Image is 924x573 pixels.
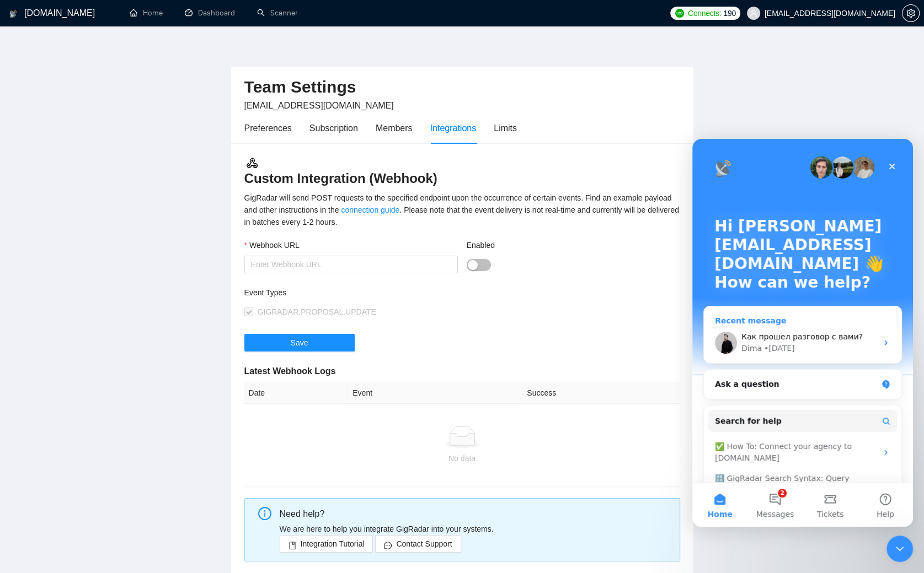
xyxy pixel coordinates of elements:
label: Webhook URL [244,239,300,251]
th: Success [522,382,680,404]
a: connection guide [341,206,399,214]
div: Preferences [244,121,292,135]
a: setting [902,9,920,18]
span: message [384,541,392,549]
span: setting [902,9,919,18]
img: upwork-logo.png [675,9,684,18]
span: Contact Support [396,538,452,550]
th: Date [244,382,349,404]
span: user [750,9,757,17]
input: Webhook URL [244,256,458,273]
button: bookIntegration Tutorial [280,535,373,553]
h5: Latest Webhook Logs [244,365,680,378]
span: GIGRADAR.PROPOSAL.UPDATE [258,307,376,316]
div: GigRadar will send POST requests to the specified endpoint upon the occurrence of certain events.... [244,192,680,228]
img: logo [9,5,17,23]
iframe: Intercom live chat [886,536,913,562]
a: homeHome [130,8,163,18]
span: book [289,541,296,549]
h2: Team Settings [244,76,680,99]
span: Integration Tutorial [301,538,365,550]
p: We are here to help you integrate GigRadar into your systems. [280,523,671,535]
div: Subscription [309,121,358,135]
span: Save [291,337,308,349]
span: Need help? [280,509,325,518]
img: webhook.3a52c8ec.svg [245,156,259,170]
div: Integrations [430,121,477,135]
button: Save [244,334,355,352]
label: Event Types [244,286,287,299]
div: Members [376,121,413,135]
a: bookIntegration Tutorial [280,539,373,548]
span: Connects: [688,7,721,19]
button: Enabled [467,259,491,271]
th: Event [348,382,522,404]
label: Enabled [467,239,495,251]
iframe: Intercom live chat [692,139,913,527]
div: Limits [494,121,517,135]
a: searchScanner [257,8,298,18]
a: dashboardDashboard [185,8,235,18]
div: No data [249,452,676,464]
span: 190 [723,7,735,19]
span: info-circle [258,507,271,520]
h3: Custom Integration (Webhook) [244,156,680,187]
button: setting [902,4,920,22]
button: messageContact Support [375,535,461,553]
span: [EMAIL_ADDRESS][DOMAIN_NAME] [244,101,394,110]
